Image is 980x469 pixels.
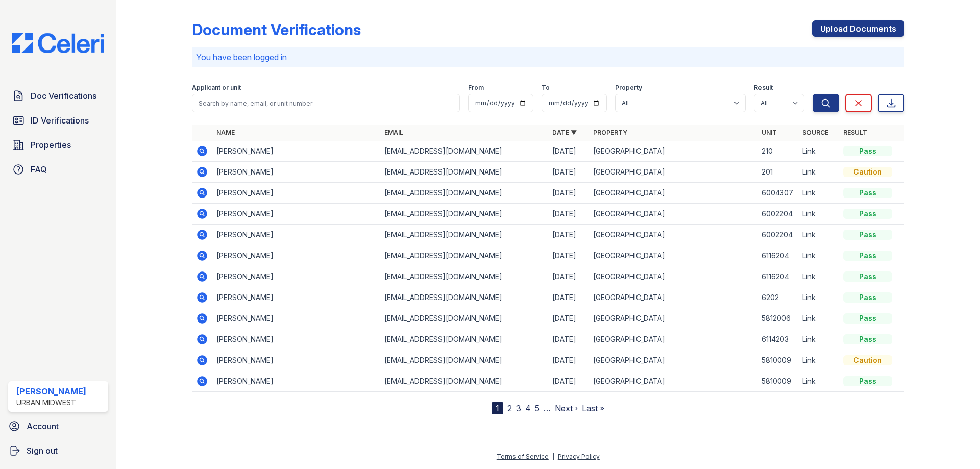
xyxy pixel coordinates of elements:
[380,266,548,287] td: [EMAIL_ADDRESS][DOMAIN_NAME]
[212,183,380,204] td: [PERSON_NAME]
[548,162,589,183] td: [DATE]
[812,20,904,37] a: Upload Documents
[192,84,241,92] label: Applicant or unit
[843,292,892,303] div: Pass
[544,402,551,414] span: …
[548,308,589,329] td: [DATE]
[16,385,86,398] div: [PERSON_NAME]
[548,204,589,225] td: [DATE]
[31,163,47,176] span: FAQ
[16,398,86,408] div: Urban Midwest
[548,225,589,245] td: [DATE]
[380,329,548,350] td: [EMAIL_ADDRESS][DOMAIN_NAME]
[212,162,380,183] td: [PERSON_NAME]
[212,204,380,225] td: [PERSON_NAME]
[582,403,604,413] a: Last »
[757,245,798,266] td: 6116204
[548,141,589,162] td: [DATE]
[380,245,548,266] td: [EMAIL_ADDRESS][DOMAIN_NAME]
[798,204,839,225] td: Link
[843,271,892,282] div: Pass
[757,350,798,371] td: 5810009
[589,162,757,183] td: [GEOGRAPHIC_DATA]
[212,225,380,245] td: [PERSON_NAME]
[843,313,892,324] div: Pass
[843,334,892,344] div: Pass
[468,84,484,92] label: From
[843,230,892,240] div: Pass
[798,287,839,308] td: Link
[192,20,361,39] div: Document Verifications
[762,129,777,136] a: Unit
[212,287,380,308] td: [PERSON_NAME]
[589,329,757,350] td: [GEOGRAPHIC_DATA]
[542,84,550,92] label: To
[380,308,548,329] td: [EMAIL_ADDRESS][DOMAIN_NAME]
[4,440,112,461] a: Sign out
[589,141,757,162] td: [GEOGRAPHIC_DATA]
[798,162,839,183] td: Link
[8,135,108,155] a: Properties
[380,162,548,183] td: [EMAIL_ADDRESS][DOMAIN_NAME]
[757,266,798,287] td: 6116204
[754,84,773,92] label: Result
[798,350,839,371] td: Link
[535,403,540,413] a: 5
[216,129,235,136] a: Name
[589,183,757,204] td: [GEOGRAPHIC_DATA]
[798,266,839,287] td: Link
[757,162,798,183] td: 201
[589,350,757,371] td: [GEOGRAPHIC_DATA]
[589,308,757,329] td: [GEOGRAPHIC_DATA]
[212,308,380,329] td: [PERSON_NAME]
[31,139,71,151] span: Properties
[843,188,892,198] div: Pass
[843,146,892,156] div: Pass
[802,129,828,136] a: Source
[757,371,798,392] td: 5810009
[380,141,548,162] td: [EMAIL_ADDRESS][DOMAIN_NAME]
[212,245,380,266] td: [PERSON_NAME]
[497,453,549,460] a: Terms of Service
[757,308,798,329] td: 5812006
[516,403,521,413] a: 3
[380,183,548,204] td: [EMAIL_ADDRESS][DOMAIN_NAME]
[798,308,839,329] td: Link
[8,110,108,131] a: ID Verifications
[798,371,839,392] td: Link
[843,209,892,219] div: Pass
[757,287,798,308] td: 6202
[212,266,380,287] td: [PERSON_NAME]
[380,371,548,392] td: [EMAIL_ADDRESS][DOMAIN_NAME]
[4,416,112,436] a: Account
[757,141,798,162] td: 210
[798,225,839,245] td: Link
[589,266,757,287] td: [GEOGRAPHIC_DATA]
[843,129,867,136] a: Result
[27,445,58,457] span: Sign out
[192,94,460,112] input: Search by name, email, or unit number
[548,350,589,371] td: [DATE]
[212,329,380,350] td: [PERSON_NAME]
[558,453,600,460] a: Privacy Policy
[798,329,839,350] td: Link
[593,129,627,136] a: Property
[384,129,403,136] a: Email
[798,245,839,266] td: Link
[380,350,548,371] td: [EMAIL_ADDRESS][DOMAIN_NAME]
[548,266,589,287] td: [DATE]
[548,287,589,308] td: [DATE]
[843,251,892,261] div: Pass
[757,204,798,225] td: 6002204
[757,225,798,245] td: 6002204
[4,33,112,53] img: CE_Logo_Blue-a8612792a0a2168367f1c8372b55b34899dd931a85d93a1a3d3e32e68fde9ad4.png
[31,90,96,102] span: Doc Verifications
[492,402,503,414] div: 1
[843,167,892,177] div: Caution
[380,204,548,225] td: [EMAIL_ADDRESS][DOMAIN_NAME]
[589,371,757,392] td: [GEOGRAPHIC_DATA]
[380,225,548,245] td: [EMAIL_ADDRESS][DOMAIN_NAME]
[555,403,578,413] a: Next ›
[552,129,577,136] a: Date ▼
